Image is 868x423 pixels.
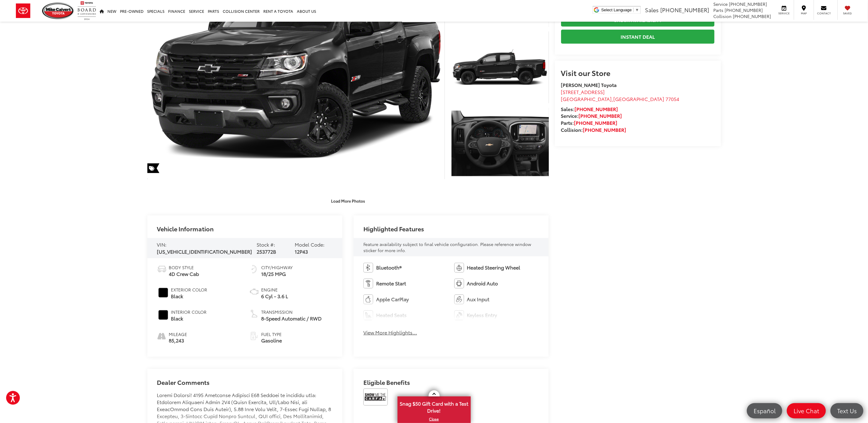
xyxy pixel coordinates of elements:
[249,264,259,274] img: Fuel Economy
[841,11,854,15] span: Saved
[467,280,498,287] span: Android Auto
[713,1,728,7] span: Service
[171,287,207,293] span: Exterior Color
[791,407,822,414] span: Live Chat
[169,331,187,337] span: Mileage
[261,287,288,293] span: Engine
[454,279,464,288] img: Android Auto
[295,248,308,255] span: 12P43
[751,407,779,414] span: Español
[454,295,464,304] img: Aux Input
[147,163,160,173] span: Special
[561,88,605,95] span: [STREET_ADDRESS]
[363,225,424,232] h2: Highlighted Features
[171,315,207,322] span: Black
[327,195,369,206] button: Load More Photos
[157,331,166,340] i: mileage icon
[725,7,763,13] span: [PHONE_NUMBER]
[171,293,207,300] span: Black
[261,270,293,277] span: 18/25 MPG
[363,379,539,389] h2: Eligible Benefits
[561,81,617,88] strong: [PERSON_NAME] Toyota
[787,403,826,418] a: Live Chat
[561,95,612,102] span: [GEOGRAPHIC_DATA]
[261,309,322,315] span: Transmission
[376,264,402,271] span: Bluetooth®
[660,6,709,14] span: [PHONE_NUMBER]
[169,264,199,270] span: Body Style
[363,295,373,304] img: Apple CarPlay
[817,11,831,15] span: Contact
[575,105,618,112] a: [PHONE_NUMBER]
[561,69,715,77] h2: Visit our Store
[157,379,333,392] h2: Dealer Comments
[158,288,168,298] span: #000000
[645,6,659,14] span: Sales
[171,309,207,315] span: Interior Color
[601,8,632,12] span: Select Language
[834,407,860,414] span: Text Us
[561,30,715,43] a: Instant Deal
[261,315,322,322] span: 8-Speed Automatic / RWD
[713,13,732,19] span: Collision
[797,11,811,15] span: Map
[729,1,767,7] span: [PHONE_NUMBER]
[561,112,622,119] strong: Service:
[363,389,388,406] img: View CARFAX report
[169,270,199,277] span: 4D Crew Cab
[561,119,618,126] strong: Parts:
[452,107,549,180] a: Expand Photo 3
[583,126,626,133] a: [PHONE_NUMBER]
[158,310,168,320] span: #000000
[830,403,863,418] a: Text Us
[261,331,282,337] span: Fuel Type
[157,248,252,255] span: [US_VEHICLE_IDENTIFICATION_NUMBER]
[261,337,282,344] span: Gasoline
[561,95,679,102] span: ,
[363,241,531,253] span: Feature availability subject to final vehicle configuration. Please reference window sticker for ...
[398,397,470,416] span: Snag $50 Gift Card with a Test Drive!
[733,13,771,19] span: [PHONE_NUMBER]
[451,30,550,104] img: 2021 Chevrolet Colorado Z71
[601,8,639,12] a: Select Language​
[261,293,288,300] span: 6 Cyl - 3.6 L
[451,106,550,181] img: 2021 Chevrolet Colorado Z71
[452,31,549,104] a: Expand Photo 2
[157,225,214,232] h2: Vehicle Information
[666,95,679,102] span: 77054
[633,8,634,12] span: ​
[363,263,373,273] img: Bluetooth®
[561,88,679,102] a: [STREET_ADDRESS] [GEOGRAPHIC_DATA],[GEOGRAPHIC_DATA] 77054
[777,11,791,15] span: Service
[454,263,464,273] img: Heated Steering Wheel
[257,241,276,248] span: Stock #:
[363,279,373,288] img: Remote Start
[747,403,782,418] a: Español
[614,95,665,102] span: [GEOGRAPHIC_DATA]
[561,105,618,112] strong: Sales:
[467,264,520,271] span: Heated Steering Wheel
[376,280,406,287] span: Remote Start
[169,337,187,344] span: 85,243
[261,264,293,270] span: City/Highway
[579,112,622,119] a: [PHONE_NUMBER]
[295,241,325,248] span: Model Code:
[42,2,74,19] img: Mike Calvert Toyota
[713,7,723,13] span: Parts
[561,126,626,133] strong: Collision:
[257,248,276,255] span: 253772B
[363,329,417,336] button: View More Highlights...
[157,241,167,248] span: VIN:
[574,119,618,126] a: [PHONE_NUMBER]
[635,8,639,12] span: ▼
